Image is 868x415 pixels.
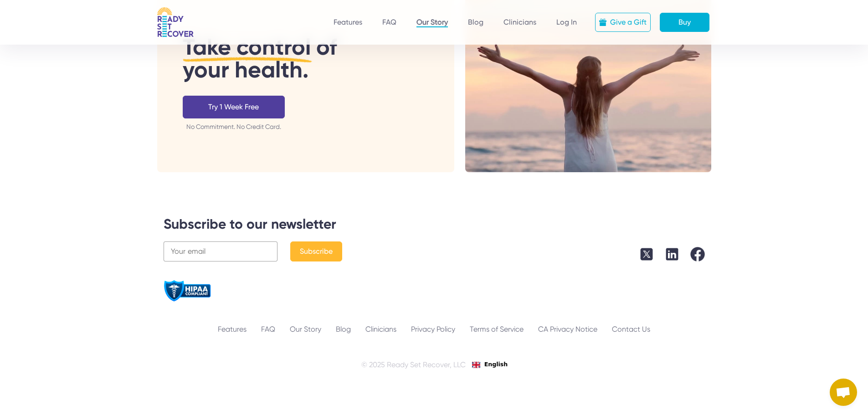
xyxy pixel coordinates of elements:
[157,7,194,37] img: RSR
[183,33,316,61] span: Take control
[531,324,605,335] a: CA Privacy Notice
[466,357,514,373] div: Language Switcher
[282,324,329,335] a: Our Story
[164,216,342,232] div: Subscribe to our newsletter
[665,247,679,261] img: Linkedin icn
[830,379,857,406] a: Open chat
[404,324,462,335] a: Privacy Policy
[639,247,654,261] img: X icn
[660,13,709,32] a: Buy
[183,51,316,68] img: Line
[183,36,416,81] div: of your health.
[183,122,285,131] div: No Commitment. No Credit Card.
[468,18,483,26] a: Blog
[610,17,647,28] div: Give a Gift
[254,324,282,335] a: FAQ
[211,324,254,335] a: Features
[164,280,211,302] img: Hipaa
[382,18,396,26] a: FAQ
[462,324,531,335] a: Terms of Service
[503,18,536,26] a: Clinicians
[358,324,404,335] a: Clinicians
[466,357,514,373] div: Language selected: English
[556,18,577,26] a: Log In
[678,17,691,28] div: Buy
[334,18,362,26] a: Features
[690,247,705,261] img: Fb icn
[290,241,342,261] button: Subscribe
[472,362,480,368] img: English flag
[605,324,657,335] div: Contact Us
[361,359,466,370] div: © 2025 Ready Set Recover, LLC
[183,96,285,118] a: Try 1 Week Free
[416,18,448,27] a: Our Story
[329,324,358,335] a: Blog
[595,13,651,32] a: Give a Gift
[472,360,508,369] a: English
